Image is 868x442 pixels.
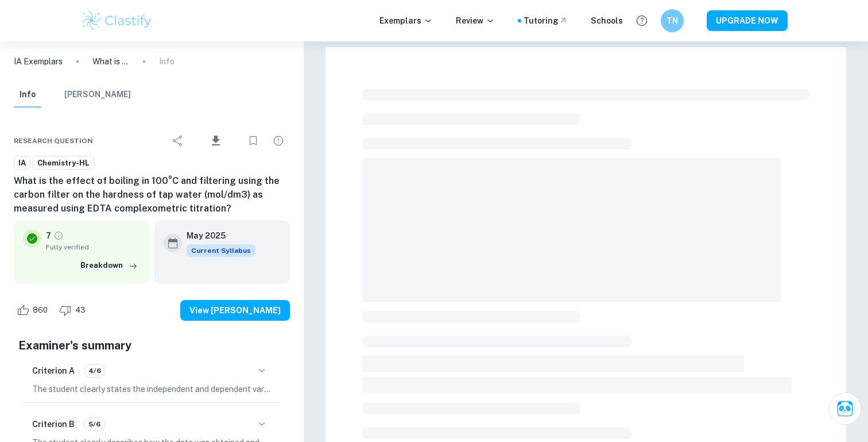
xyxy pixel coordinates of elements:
[92,55,129,68] p: What is the effect of boiling in 100°C and filtering using the carbon filter on the hardness of t...
[14,156,30,170] a: IA
[56,301,92,320] div: Dislike
[14,301,54,320] div: Like
[32,418,75,431] h6: Criterion B
[707,10,788,31] button: UPGRADE NOW
[32,364,75,377] h6: Criterion A
[14,136,93,146] span: Research question
[632,11,652,30] button: Help and Feedback
[46,229,51,242] p: 7
[661,9,684,32] button: TN
[666,14,679,27] h6: TN
[26,305,54,316] span: 860
[53,230,64,241] a: Grade fully verified
[33,156,94,170] a: Chemistry-HL
[166,129,189,152] div: Share
[187,244,255,257] div: This exemplar is based on the current syllabus. Feel free to refer to it for inspiration/ideas wh...
[242,129,265,152] div: Bookmark
[379,14,433,27] p: Exemplars
[14,157,30,169] span: IA
[829,393,861,425] button: Ask Clai
[80,9,153,32] img: Clastify logo
[14,174,290,216] h6: What is the effect of boiling in 100°C and filtering using the carbon filter on the hardness of t...
[84,419,104,429] span: 5/6
[18,337,285,354] h5: Examiner's summary
[33,157,94,169] span: Chemistry-HL
[64,82,131,107] button: [PERSON_NAME]
[591,14,623,27] a: Schools
[14,82,41,107] button: Info
[69,305,92,316] span: 43
[84,366,105,376] span: 4/6
[192,126,239,156] div: Download
[187,229,246,242] h6: May 2025
[456,14,495,27] p: Review
[46,242,141,252] span: Fully verified
[267,129,290,152] div: Report issue
[77,257,141,274] button: Breakdown
[32,383,272,395] p: The student clearly states the independent and dependent variables in the research question, howe...
[159,55,175,68] p: Info
[14,55,63,68] a: IA Exemplars
[180,300,290,321] button: View [PERSON_NAME]
[187,244,255,257] span: Current Syllabus
[524,14,568,27] a: Tutoring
